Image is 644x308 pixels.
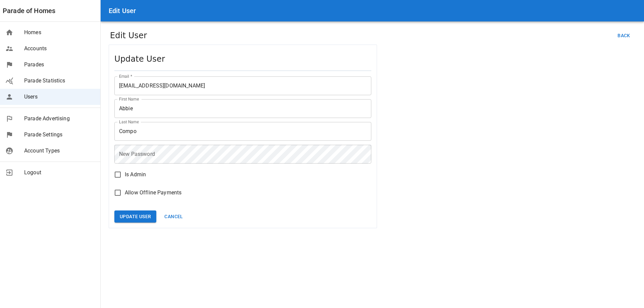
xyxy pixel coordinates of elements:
[24,115,95,123] span: Parade Advertising
[24,77,95,85] span: Parade Statistics
[110,29,147,42] h1: Edit User
[24,45,95,53] span: Accounts
[24,28,95,37] span: Homes
[125,171,146,179] span: Is Admin
[119,96,139,102] label: First Name
[24,93,95,101] span: Users
[24,147,95,155] span: Account Types
[162,213,185,219] a: Cancel
[613,29,635,42] button: Back
[24,61,95,69] span: Parades
[125,189,181,197] span: Allow Offline Payments
[119,73,132,79] label: Email *
[24,131,95,139] span: Parade Settings
[114,53,371,65] h3: Update User
[119,119,139,125] label: Last Name
[109,5,136,16] h6: Edit User
[3,5,55,16] a: Parade of Homes
[114,210,156,223] button: Update User
[162,210,185,223] button: Cancel
[24,169,95,177] span: Logout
